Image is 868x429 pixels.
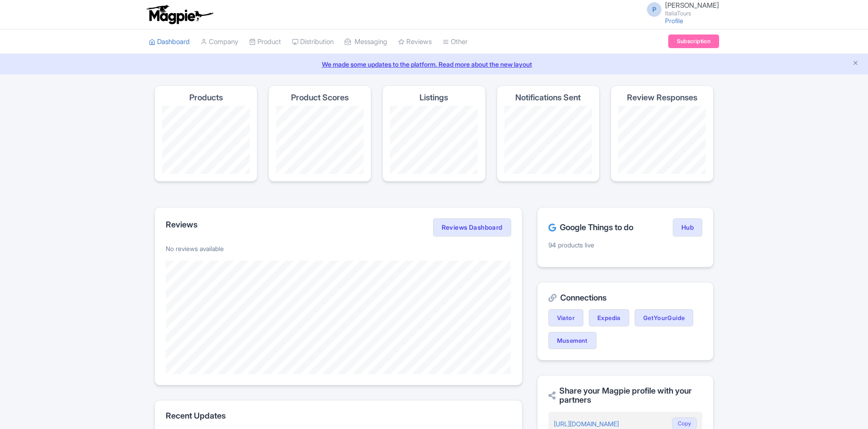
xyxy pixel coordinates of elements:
[166,244,511,253] p: No reviews available
[5,59,863,69] a: We made some updates to the platform. Read more about the new layout
[852,59,859,69] button: Close announcement
[665,10,719,16] small: ItaliaTours
[665,17,683,25] a: Profile
[515,93,581,102] h4: Notifications Sent
[548,293,702,302] h2: Connections
[345,30,387,54] a: Messaging
[548,309,583,326] a: Viator
[554,420,619,428] a: [URL][DOMAIN_NAME]
[665,1,719,10] span: [PERSON_NAME]
[419,93,448,102] h4: Listings
[635,309,694,326] a: GetYourGuide
[201,30,238,54] a: Company
[291,93,349,102] h4: Product Scores
[144,5,215,25] img: logo-ab69f6fb50320c5b225c76a69d11143b.png
[627,93,697,102] h4: Review Responses
[292,30,334,54] a: Distribution
[548,386,702,404] h2: Share your Magpie profile with your partners
[548,240,702,250] p: 94 products live
[668,35,719,48] a: Subscription
[249,30,281,54] a: Product
[673,218,702,237] a: Hub
[443,30,468,54] a: Other
[641,2,719,16] a: P [PERSON_NAME] ItaliaTours
[149,30,190,54] a: Dashboard
[548,332,597,349] a: Musement
[589,309,629,326] a: Expedia
[647,2,661,17] span: P
[189,93,223,102] h4: Products
[166,220,197,229] h2: Reviews
[398,30,432,54] a: Reviews
[433,218,511,237] a: Reviews Dashboard
[548,223,633,232] h2: Google Things to do
[166,411,511,420] h2: Recent Updates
